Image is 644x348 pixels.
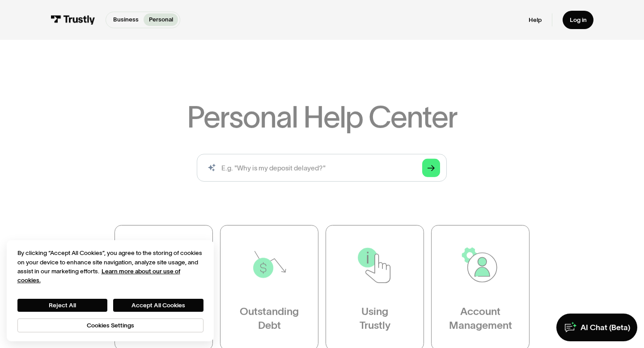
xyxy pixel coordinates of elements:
div: Privacy [17,249,203,332]
a: Help [529,16,542,24]
div: Log in [570,16,587,24]
div: Cookie banner [7,240,214,341]
button: Reject All [17,299,107,312]
a: Personal [144,13,178,26]
a: Log in [563,11,593,29]
div: By clicking “Accept All Cookies”, you agree to the storing of cookies on your device to enhance s... [17,249,203,285]
img: Trustly Logo [51,15,95,25]
button: Accept All Cookies [113,299,203,312]
a: AI Chat (Beta) [556,314,637,341]
input: search [197,154,447,182]
div: Account Management [449,305,512,333]
div: Using Trustly [360,305,390,333]
a: Business [108,13,144,26]
p: Business [113,15,139,24]
button: Cookies Settings [17,318,203,332]
h1: Personal Help Center [187,102,457,132]
div: Outstanding Debt [240,305,299,333]
div: AI Chat (Beta) [580,323,630,333]
p: Personal [149,15,173,24]
a: More information about your privacy, opens in a new tab [17,268,180,284]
